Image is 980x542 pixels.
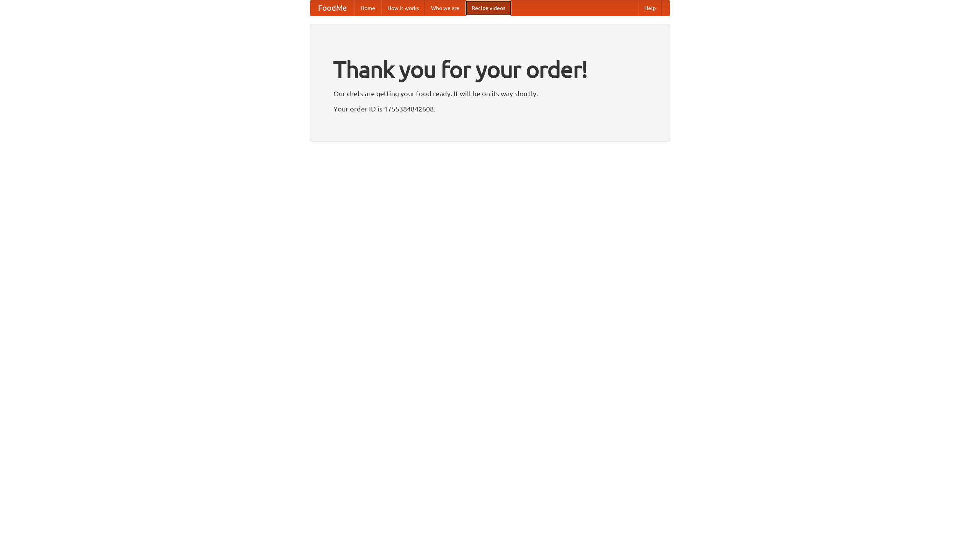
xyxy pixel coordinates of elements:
a: How it works [381,0,425,16]
a: Recipe videos [465,0,511,16]
a: Home [354,0,381,16]
p: Our chefs are getting your food ready. It will be on its way shortly. [333,88,647,99]
a: FoodMe [310,0,354,16]
h1: Thank you for your order! [333,51,647,88]
p: Your order ID is 1755384842608. [333,103,647,115]
a: Who we are [425,0,465,16]
a: Help [638,0,662,16]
